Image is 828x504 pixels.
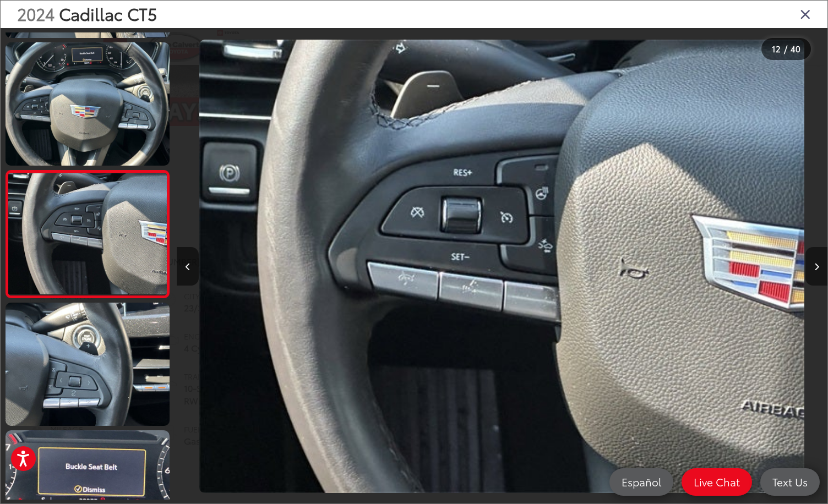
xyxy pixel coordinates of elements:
[800,7,811,21] i: Close gallery
[4,302,171,427] img: 2024 Cadillac CT5 Luxury
[199,40,804,493] img: 2024 Cadillac CT5 Luxury
[791,42,800,54] span: 40
[609,468,673,496] a: Español
[767,475,813,489] span: Text Us
[177,40,827,493] div: 2024 Cadillac CT5 Luxury 11
[772,42,781,54] span: 12
[616,475,667,489] span: Español
[688,475,745,489] span: Live Chat
[4,41,171,167] img: 2024 Cadillac CT5 Luxury
[783,45,788,53] span: /
[59,2,157,25] span: Cadillac CT5
[760,468,820,496] a: Text Us
[17,2,55,25] span: 2024
[7,173,168,295] img: 2024 Cadillac CT5 Luxury
[805,247,827,286] button: Next image
[177,247,199,286] button: Previous image
[682,468,752,496] a: Live Chat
